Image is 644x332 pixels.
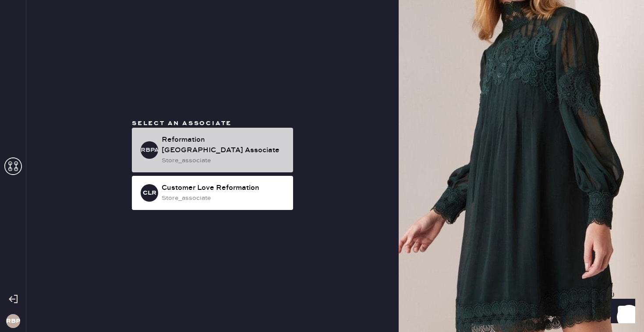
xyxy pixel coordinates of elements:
[162,156,286,165] div: store_associate
[602,293,640,330] iframe: Front Chat
[162,135,286,156] div: Reformation [GEOGRAPHIC_DATA] Associate
[132,119,232,127] span: Select an associate
[162,183,286,193] div: Customer Love Reformation
[6,318,20,324] h3: RBP
[162,193,286,203] div: store_associate
[143,190,156,196] h3: CLR
[141,147,158,153] h3: RBPA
